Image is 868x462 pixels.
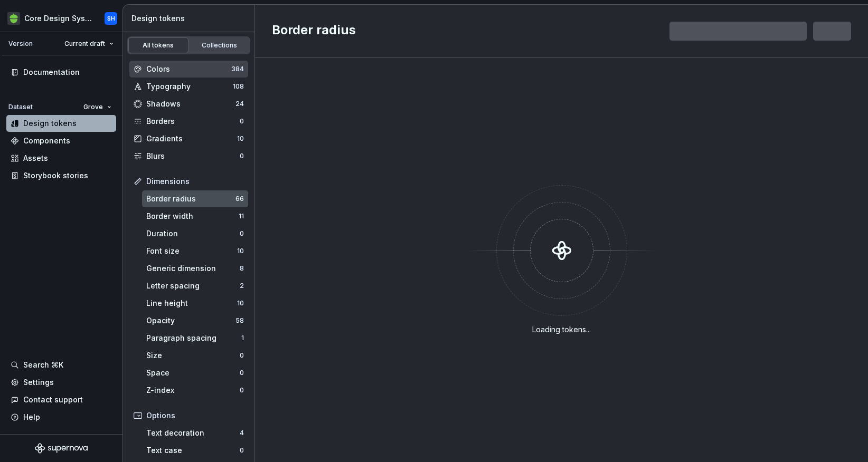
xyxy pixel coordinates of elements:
[24,13,92,24] div: Core Design System
[146,228,240,239] div: Duration
[8,40,33,48] div: Version
[129,78,248,95] a: Typography108
[23,412,40,422] div: Help
[64,40,105,48] span: Current draft
[2,7,120,30] button: Core Design SystemSH
[237,134,244,143] div: 10
[142,260,248,277] a: Generic dimension8
[240,446,244,455] div: 0
[532,324,591,335] div: Loading tokens...
[142,330,248,346] a: Paragraph spacing1
[146,151,240,161] div: Blurs
[23,153,48,163] div: Assets
[142,225,248,242] a: Duration0
[231,65,244,73] div: 384
[146,281,240,291] div: Letter spacing
[142,347,248,364] a: Size0
[239,212,244,220] div: 11
[132,41,185,50] div: All tokens
[35,443,88,454] svg: Supernova Logo
[107,14,115,23] div: SH
[240,152,244,160] div: 0
[79,100,116,114] button: Grove
[60,36,118,51] button: Current draft
[23,377,54,388] div: Settings
[146,116,240,127] div: Borders
[146,333,241,343] div: Paragraph spacing
[142,190,248,207] a: Border radius66
[129,95,248,112] a: Shadows24
[8,103,33,111] div: Dataset
[146,246,237,256] div: Font size
[23,394,83,405] div: Contact support
[146,176,244,187] div: Dimensions
[146,64,231,74] div: Colors
[146,298,237,309] div: Line height
[129,113,248,130] a: Borders0
[272,22,356,41] h2: Border radius
[146,350,240,361] div: Size
[129,130,248,147] a: Gradients10
[142,382,248,399] a: Z-index0
[23,136,70,146] div: Components
[83,103,103,111] span: Grove
[23,67,80,78] div: Documentation
[142,208,248,225] a: Border width11
[146,385,240,396] div: Z-index
[6,115,116,132] a: Design tokens
[142,277,248,294] a: Letter spacing2
[146,263,240,274] div: Generic dimension
[23,360,63,370] div: Search ⌘K
[6,150,116,167] a: Assets
[237,247,244,255] div: 10
[240,282,244,290] div: 2
[240,386,244,394] div: 0
[240,117,244,126] div: 0
[146,133,237,144] div: Gradients
[131,13,250,24] div: Design tokens
[6,357,116,373] button: Search ⌘K
[6,167,116,184] a: Storybook stories
[235,195,244,203] div: 66
[235,316,244,325] div: 58
[146,445,240,456] div: Text case
[146,211,239,222] div: Border width
[142,425,248,441] a: Text decoration4
[142,295,248,312] a: Line height10
[142,442,248,459] a: Text case0
[142,364,248,381] a: Space0
[129,148,248,165] a: Blurs0
[240,429,244,437] div: 4
[240,264,244,273] div: 8
[7,12,20,25] img: 236da360-d76e-47e8-bd69-d9ae43f958f1.png
[193,41,246,50] div: Collections
[23,118,77,129] div: Design tokens
[129,61,248,78] a: Colors384
[146,368,240,378] div: Space
[6,409,116,426] button: Help
[146,194,235,204] div: Border radius
[146,410,244,421] div: Options
[235,100,244,108] div: 24
[240,229,244,238] div: 0
[6,132,116,149] a: Components
[237,299,244,307] div: 10
[6,64,116,81] a: Documentation
[6,374,116,391] a: Settings
[142,312,248,329] a: Opacity58
[142,243,248,259] a: Font size10
[146,81,233,92] div: Typography
[6,391,116,408] button: Contact support
[240,369,244,377] div: 0
[233,82,244,91] div: 108
[146,428,240,438] div: Text decoration
[241,334,244,342] div: 1
[146,99,235,109] div: Shadows
[23,170,88,181] div: Storybook stories
[240,351,244,360] div: 0
[146,315,235,326] div: Opacity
